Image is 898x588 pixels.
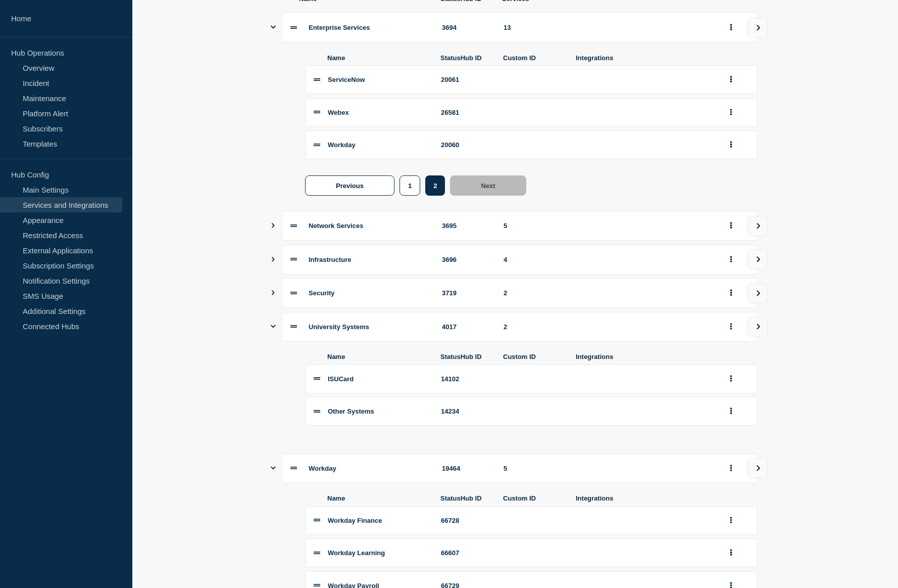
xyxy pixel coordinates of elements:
span: Name [327,54,428,62]
span: StatusHub ID [440,54,491,62]
span: Integrations [576,54,713,62]
div: 3695 [442,222,491,230]
span: StatusHub ID [440,494,491,502]
div: 20060 [441,141,491,149]
button: group actions [725,461,737,476]
span: Workday Learning [328,549,385,557]
button: Show services [271,13,276,42]
button: 1 [400,175,420,196]
span: Workday [309,465,336,472]
div: 5 [504,222,713,230]
span: Integrations [576,494,713,502]
button: group actions [725,72,737,87]
button: group actions [725,218,737,234]
button: Show services [271,312,276,342]
button: Show services [271,211,276,241]
button: Show services [271,278,276,308]
div: 3719 [442,289,491,297]
button: Show services [271,245,276,275]
button: group actions [725,319,737,335]
span: StatusHub ID [440,353,491,360]
div: 13 [504,24,713,31]
button: Previous [305,175,394,196]
div: 26581 [441,109,491,116]
span: Custom ID [503,494,564,502]
div: 3694 [442,24,491,31]
button: group actions [725,285,737,301]
span: Previous [336,182,364,190]
button: view group [747,216,768,236]
span: Infrastructure [309,256,352,263]
span: University Systems [309,323,369,331]
div: 2 [504,323,713,331]
button: Next [450,175,526,196]
span: Next [481,182,495,190]
div: 3696 [442,256,491,263]
span: Enterprise Services [309,24,370,31]
span: Custom ID [503,353,564,360]
span: Workday [328,141,356,149]
button: group actions [725,371,737,387]
span: Webex [328,109,349,116]
span: Network Services [309,222,363,230]
div: 5 [504,465,713,472]
div: 4017 [442,323,491,331]
button: group actions [725,137,737,153]
div: 20061 [441,76,491,83]
button: view group [747,316,768,337]
button: Show services [271,454,276,483]
button: 2 [425,175,445,196]
span: Other Systems [328,408,374,415]
span: Name [327,353,428,360]
button: group actions [725,545,737,561]
button: view group [747,18,768,38]
span: Name [327,494,428,502]
div: 66607 [441,549,491,557]
button: group actions [725,252,737,267]
button: group actions [725,513,737,528]
button: view group [747,283,768,303]
div: 19464 [442,465,491,472]
div: 66728 [441,517,491,524]
div: 14102 [441,375,491,383]
div: 4 [504,256,713,263]
div: 14234 [441,408,491,415]
button: view group [747,249,768,269]
button: group actions [725,20,737,35]
span: ServiceNow [328,76,365,83]
span: Integrations [576,353,713,360]
span: ISUCard [328,375,354,383]
button: group actions [725,105,737,120]
span: Custom ID [503,54,564,62]
button: group actions [725,403,737,419]
span: Security [309,289,334,297]
button: view group [747,458,768,478]
span: Workday Finance [328,517,382,524]
div: 2 [504,289,713,297]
